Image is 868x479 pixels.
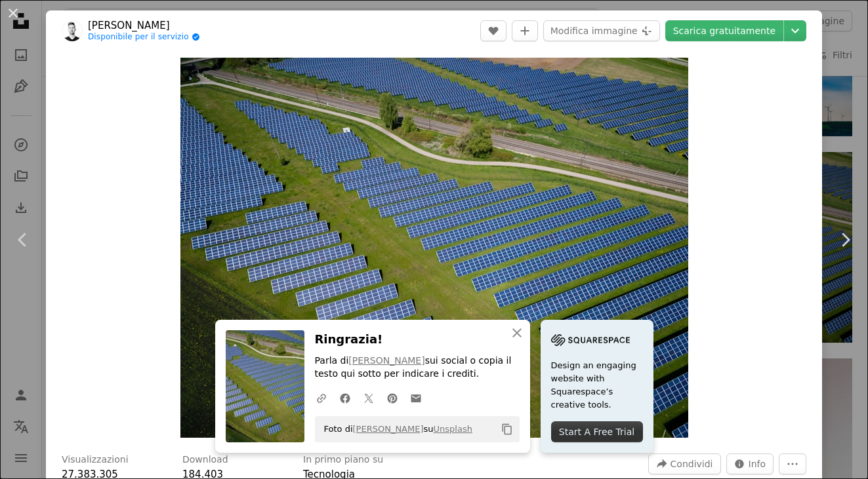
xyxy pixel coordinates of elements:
a: Design an engaging website with Squarespace’s creative tools.Start A Free Trial [541,320,653,453]
a: [PERSON_NAME] [88,19,200,32]
button: Mi piace [480,20,506,41]
button: Ingrandisci questa immagine [180,58,688,438]
span: Info [749,454,766,474]
h3: In primo piano su [303,453,383,467]
span: Condividi [671,454,713,474]
button: Condividi questa immagine [648,453,721,474]
button: Copia negli appunti [496,418,518,440]
a: Avanti [822,177,868,303]
a: Condividi su Facebook [333,385,357,411]
span: Design an engaging website with Squarespace’s creative tools. [551,359,643,412]
span: Foto di su [318,419,472,440]
a: Condividi su Pinterest [381,385,404,411]
button: Altre azioni [779,453,806,474]
img: Fotografia aerea del campo erboso con pannelli solari blu [180,58,688,438]
a: Disponibile per il servizio [88,32,200,43]
a: Scarica gratuitamente [665,20,783,41]
button: Statistiche su questa immagine [726,453,774,474]
p: Parla di sui social o copia il testo qui sotto per indicare i crediti. [315,354,520,381]
a: Condividi su Twitter [357,385,381,411]
img: Vai al profilo di Andreas Gücklhorn [62,20,83,41]
img: file-1705255347840-230a6ab5bca9image [551,330,630,350]
a: Condividi per email [404,385,428,411]
div: Start A Free Trial [551,421,643,442]
h3: Ringrazia! [315,330,520,349]
a: [PERSON_NAME] [353,424,424,434]
h3: Download [182,453,228,467]
a: Unsplash [434,424,472,434]
a: [PERSON_NAME] [348,355,424,366]
button: Modifica immagine [543,20,660,41]
h3: Visualizzazioni [62,453,129,467]
button: Aggiungi alla Collezione [512,20,538,41]
button: Scegli le dimensioni del download [784,20,806,41]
